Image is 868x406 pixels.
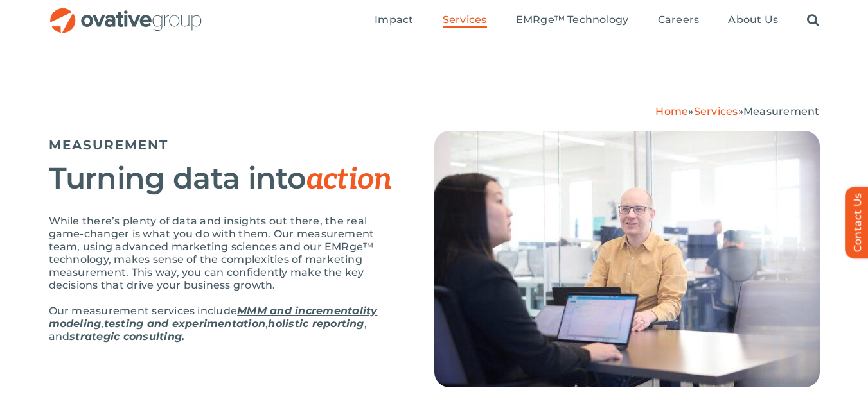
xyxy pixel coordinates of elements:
a: Services [443,13,487,28]
span: Careers [658,13,700,26]
a: About Us [728,13,778,28]
h2: Turning data into [49,162,402,196]
a: Search [807,13,819,28]
a: OG_Full_horizontal_RGB [49,6,203,19]
span: Measurement [743,105,820,117]
span: » » [655,105,819,117]
img: Measurement – Hero [434,131,820,387]
span: Impact [375,13,413,26]
span: About Us [728,13,778,26]
h5: MEASUREMENT [49,137,402,153]
a: EMRge™ Technology [516,13,629,28]
p: Our measurement services include , , , and [49,305,402,343]
a: holistic reporting [268,317,364,330]
a: Services [694,105,738,117]
em: action [306,162,393,198]
a: MMM and incrementality modeling [49,305,378,330]
p: While there’s plenty of data and insights out there, the real game-changer is what you do with th... [49,215,402,292]
a: Home [655,105,688,117]
a: Impact [375,13,413,28]
span: EMRge™ Technology [516,13,629,26]
a: testing and experimentation [104,317,265,330]
span: Services [443,13,487,26]
a: strategic consulting. [69,330,184,343]
a: Careers [658,13,700,28]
